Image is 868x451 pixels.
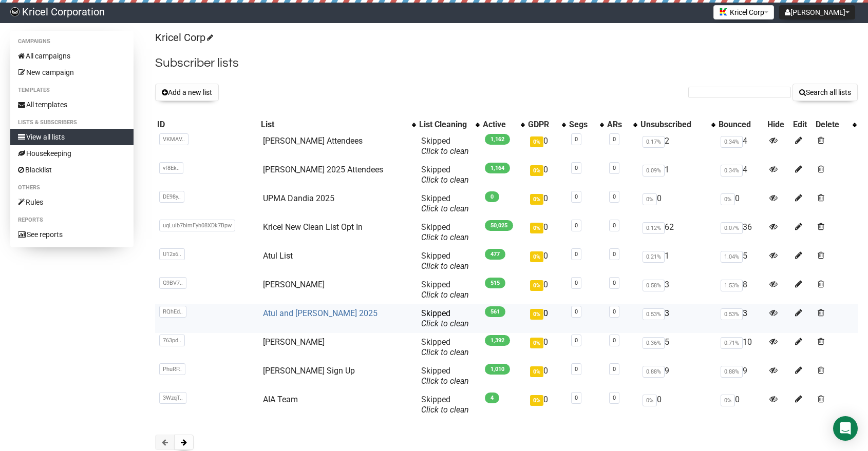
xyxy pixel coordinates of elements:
a: Atul List [263,251,293,261]
div: Open Intercom Messenger [833,416,858,441]
a: 0 [613,193,616,200]
span: DE98y.. [159,191,184,203]
li: Lists & subscribers [10,116,134,129]
span: U12x6.. [159,248,185,260]
th: Active: No sort applied, activate to apply an ascending sort [481,117,526,132]
td: 3 [638,276,716,304]
th: Segs: No sort applied, activate to apply an ascending sort [567,117,605,132]
td: 4 [716,161,765,189]
td: 5 [638,333,716,362]
span: 0% [530,136,543,147]
span: 0.53% [721,308,743,320]
a: Click to clean [421,347,469,357]
a: Click to clean [421,146,469,156]
a: Click to clean [421,405,469,415]
h2: Subscriber lists [155,54,858,72]
button: Kricel Corp [713,5,774,19]
div: Hide [767,120,789,130]
img: favicons [719,8,727,16]
td: 1 [638,161,716,189]
div: Unsubscribed [640,120,706,130]
a: [PERSON_NAME] Attendees [263,136,363,146]
span: 0% [530,309,543,320]
td: 0 [526,276,567,304]
span: 1,392 [485,335,510,346]
a: 0 [575,280,578,286]
a: All templates [10,96,134,113]
a: 0 [575,165,578,171]
span: 1.53% [721,280,743,291]
span: 0.09% [643,165,665,177]
td: 9 [638,362,716,390]
a: [PERSON_NAME] Sign Up [263,366,355,376]
a: 0 [613,165,616,171]
a: Click to clean [421,204,469,213]
span: 0% [530,223,543,233]
span: 515 [485,278,505,288]
span: 561 [485,306,505,317]
a: Rules [10,194,134,210]
span: 477 [485,249,505,260]
span: 1,010 [485,364,510,375]
span: Skipped [421,251,469,271]
span: G9BV7.. [159,277,186,289]
span: 0.17% [643,136,665,148]
span: 0% [530,395,543,406]
a: 0 [575,193,578,200]
span: 0.88% [643,366,665,378]
div: ARs [607,120,628,130]
span: RQhEd.. [159,306,186,318]
a: Click to clean [421,261,469,271]
a: All campaigns [10,48,134,64]
span: 50,025 [485,220,513,231]
div: Active [483,120,516,130]
span: Skipped [421,165,469,185]
a: 0 [613,366,616,372]
span: 0.12% [643,222,665,234]
span: 0% [530,280,543,291]
div: GDPR [528,120,557,130]
span: 0% [530,366,543,377]
th: Edit: No sort applied, sorting is disabled [791,117,813,132]
span: 0.88% [721,366,743,378]
button: Search all lists [792,84,858,101]
a: 0 [575,222,578,229]
span: Skipped [421,395,469,415]
span: 0.34% [721,136,743,148]
li: Campaigns [10,35,134,48]
span: 3WzqT.. [159,392,186,404]
div: ID [157,120,257,130]
th: ARs: No sort applied, activate to apply an ascending sort [605,117,638,132]
a: UPMA Dandia 2025 [263,193,334,203]
div: Delete [816,120,847,130]
td: 0 [526,390,567,419]
td: 0 [716,390,765,419]
a: Housekeeping [10,145,134,162]
th: List: No sort applied, activate to apply an ascending sort [259,117,417,132]
a: 0 [613,136,616,143]
a: 0 [613,251,616,258]
span: 1,164 [485,163,510,173]
a: [PERSON_NAME] [263,337,325,347]
td: 8 [716,276,765,304]
span: vf8Ek.. [159,162,183,174]
th: Hide: No sort applied, sorting is disabled [765,117,791,132]
a: Blacklist [10,162,134,178]
button: [PERSON_NAME] [779,5,855,19]
a: See reports [10,226,134,243]
td: 0 [526,218,567,247]
span: Skipped [421,222,469,242]
div: Edit [793,120,811,130]
a: Click to clean [421,290,469,300]
span: 1.04% [721,251,743,263]
td: 0 [526,161,567,189]
td: 62 [638,218,716,247]
span: 0% [530,194,543,205]
div: Segs [569,120,595,130]
span: 0.34% [721,165,743,177]
span: 0% [530,165,543,176]
a: 0 [613,222,616,229]
span: Skipped [421,308,469,328]
a: Kricel New Clean List Opt In [263,222,363,232]
div: List Cleaning [419,120,470,130]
